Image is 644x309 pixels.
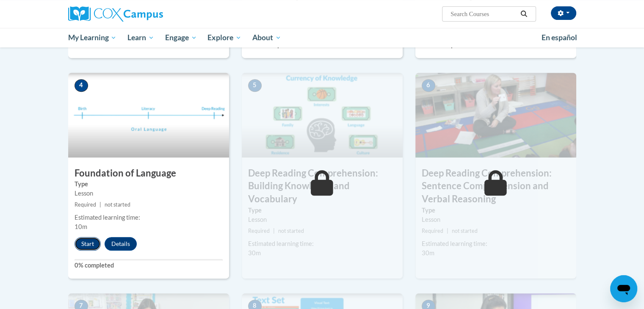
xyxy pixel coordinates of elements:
[100,201,101,208] span: |
[68,73,229,157] img: Course Image
[242,73,403,157] img: Course Image
[105,201,130,208] span: not started
[452,228,478,234] span: not started
[75,237,101,251] button: Start
[63,28,122,47] a: My Learning
[551,6,576,20] button: Account Settings
[542,33,577,42] span: En español
[202,28,247,47] a: Explore
[422,215,570,224] div: Lesson
[55,28,589,47] div: Main menu
[75,189,223,198] div: Lesson
[160,28,202,47] a: Engage
[75,261,223,270] label: 0% completed
[248,206,396,215] label: Type
[105,237,137,251] button: Details
[415,73,576,157] img: Course Image
[242,167,403,206] h3: Deep Reading Comprehension: Building Knowledge and Vocabulary
[68,167,229,180] h3: Foundation of Language
[422,206,570,215] label: Type
[248,79,262,92] span: 5
[75,179,223,189] label: Type
[610,275,637,302] iframe: Button to launch messaging window
[450,9,517,19] input: Search Courses
[248,228,270,234] span: Required
[68,6,229,22] a: Cox Campus
[422,249,434,257] span: 30m
[422,79,435,92] span: 6
[536,29,583,47] a: En español
[75,213,223,222] div: Estimated learning time:
[68,33,116,43] span: My Learning
[75,223,87,230] span: 10m
[252,33,281,43] span: About
[247,28,287,47] a: About
[517,9,530,19] button: Search
[248,249,261,257] span: 30m
[165,33,197,43] span: Engage
[447,228,448,234] span: |
[415,167,576,206] h3: Deep Reading Comprehension: Sentence Comprehension and Verbal Reasoning
[273,228,275,234] span: |
[127,33,154,43] span: Learn
[207,33,241,43] span: Explore
[122,28,160,47] a: Learn
[68,6,163,22] img: Cox Campus
[278,228,304,234] span: not started
[422,239,570,248] div: Estimated learning time:
[422,228,443,234] span: Required
[248,215,396,224] div: Lesson
[75,201,96,208] span: Required
[75,79,88,92] span: 4
[248,239,396,248] div: Estimated learning time:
